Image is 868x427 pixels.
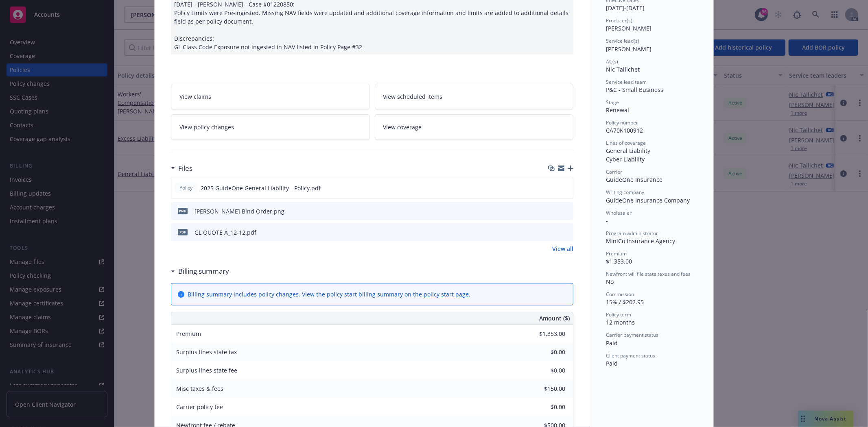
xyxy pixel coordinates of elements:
div: Billing summary includes policy changes. View the policy start billing summary on the . [188,290,470,298]
div: Billing summary [171,266,229,277]
span: View policy changes [179,123,234,131]
span: Premium [606,250,627,257]
input: 0.00 [517,383,570,395]
div: Cyber Liability [606,155,697,163]
input: 0.00 [517,346,570,358]
span: AC(s) [606,58,618,65]
span: No [606,278,614,285]
span: View coverage [383,123,422,131]
span: Service lead(s) [606,37,639,44]
span: - [606,217,608,224]
a: policy start page [424,290,469,298]
div: General Liability [606,146,697,155]
span: Wholesaler [606,209,632,216]
span: GuideOne Insurance [606,176,662,183]
a: View claims [171,84,370,109]
a: View coverage [375,114,574,140]
span: Newfront will file state taxes and fees [606,270,691,277]
span: P&C - Small Business [606,86,663,94]
span: Premium [176,330,201,338]
span: Writing company [606,189,644,196]
input: 0.00 [517,401,570,413]
span: [PERSON_NAME] [606,24,652,32]
span: Carrier payment status [606,331,658,338]
span: $1,353.00 [606,257,632,265]
div: Files [171,163,192,174]
span: png [178,208,188,214]
span: pdf [178,229,188,235]
button: preview file [563,228,570,237]
span: Carrier [606,168,622,175]
span: Nic Tallichet [606,65,640,73]
a: View policy changes [171,114,370,140]
span: MiniCo Insurance Agency [606,237,675,245]
span: Client payment status [606,352,655,359]
span: Stage [606,99,619,106]
span: Paid [606,359,618,367]
span: Commission [606,291,634,298]
button: download file [550,207,556,216]
div: GL QUOTE A_12-12.pdf [195,228,256,237]
button: download file [550,228,556,237]
input: 0.00 [517,364,570,377]
span: View scheduled items [383,92,443,101]
h3: Billing summary [178,266,229,277]
span: Policy number [606,119,638,126]
span: Surplus lines state fee [176,366,237,374]
button: preview file [562,184,570,192]
span: View claims [179,92,211,101]
h3: Files [178,163,192,174]
span: Carrier policy fee [176,403,223,411]
span: Service lead team [606,78,647,85]
span: 2025 GuideOne General Liability - Policy.pdf [201,184,321,192]
span: Paid [606,339,618,347]
span: 12 months [606,318,635,326]
span: 15% / $202.95 [606,298,644,306]
span: Program administrator [606,230,658,237]
span: Producer(s) [606,17,632,24]
span: Misc taxes & fees [176,385,223,392]
span: CA70K100912 [606,126,643,134]
div: [PERSON_NAME] Bind Order.png [195,207,284,216]
a: View scheduled items [375,84,574,109]
span: [PERSON_NAME] [606,45,652,53]
span: Amount ($) [539,314,570,322]
span: Lines of coverage [606,139,646,146]
button: preview file [563,207,570,216]
span: GuideOne Insurance Company [606,196,690,204]
span: Renewal [606,106,629,114]
a: View all [552,244,573,253]
span: Surplus lines state tax [176,348,237,356]
span: Policy [178,184,194,192]
input: 0.00 [517,328,570,340]
span: Policy term [606,311,631,318]
button: download file [549,184,556,192]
